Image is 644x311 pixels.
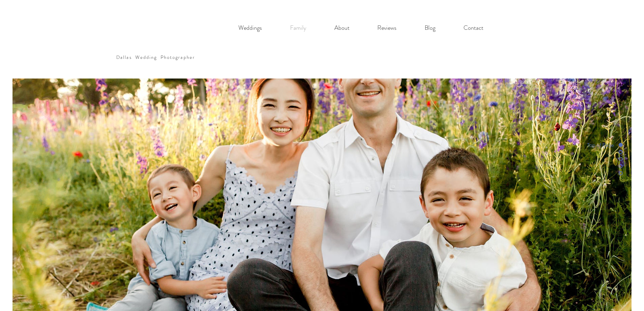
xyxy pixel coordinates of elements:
a: Dallas Wedding Photographer [116,54,195,61]
p: Reviews [374,21,400,35]
p: Family [287,21,310,35]
p: Blog [421,21,439,35]
a: About [320,21,363,35]
p: Contact [460,21,487,35]
a: Reviews [363,21,411,35]
nav: Site [224,21,498,35]
nav: Page [522,141,623,170]
p: About [331,21,353,35]
a: Top of Page [522,141,623,149]
a: Blog [411,21,450,35]
a: Family [276,21,320,35]
span: Top of Page [587,142,619,148]
a: Contact [450,21,498,35]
